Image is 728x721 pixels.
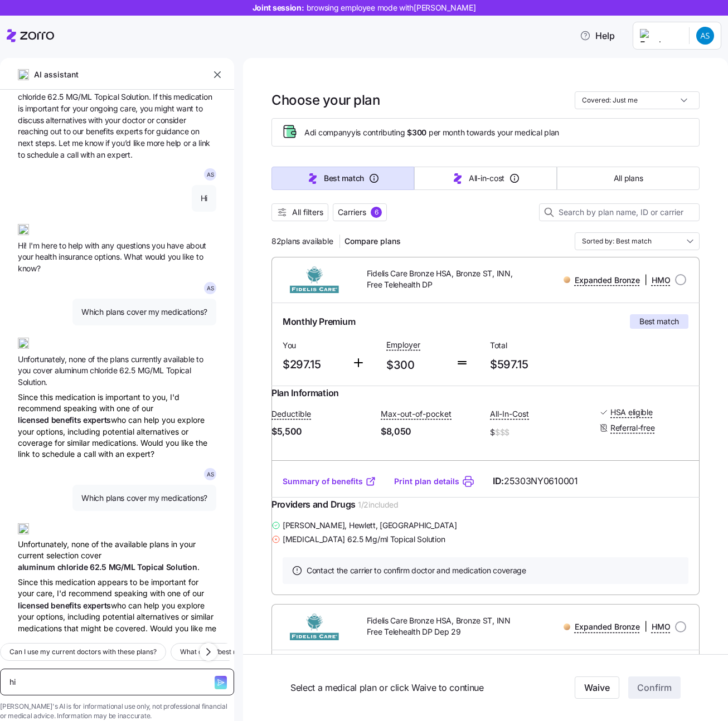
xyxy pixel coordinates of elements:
span: know [85,138,105,148]
span: none [69,354,88,364]
span: to [18,150,27,159]
span: available [163,354,196,364]
span: HMO [652,621,671,632]
span: currently [131,354,164,364]
span: Let [59,138,72,148]
span: 62.5 [119,366,137,375]
span: expert. [107,150,132,159]
span: $297.15 [283,355,343,374]
span: call [67,150,80,159]
span: Expanded Bronze [575,275,640,286]
span: Waive [584,681,610,695]
span: for [61,104,72,113]
span: 62.5 [47,92,65,101]
span: would [145,252,168,261]
span: want [176,104,195,113]
span: 1 / 2 included [358,499,399,510]
span: me [72,138,85,148]
span: Compare plans [344,236,401,247]
img: ai-icon.png [18,523,29,534]
a: Summary of benefits [283,476,376,487]
span: aluminum [18,562,57,572]
span: All plans [614,173,643,184]
span: You [283,340,343,351]
img: Fidelis Care [280,266,349,293]
span: Fidelis Care Bronze HSA, Bronze ST, INN Free Telehealth DP Dep 29 [367,615,516,638]
span: you [168,252,183,261]
span: Fidelis Care Bronze HSA, Bronze ST, INN, Free Telehealth DP [367,268,516,291]
span: [MEDICAL_DATA] 62.5 Mg/ml Topical Solution [283,534,445,545]
span: Total [490,340,585,351]
span: Best match [324,173,364,184]
span: with [80,150,96,159]
span: if [105,138,111,148]
span: out [50,126,64,136]
span: Expanded Bronze [575,621,640,632]
span: your [18,252,35,261]
span: What [124,252,144,261]
span: licensed benefits experts [18,601,111,610]
div: Since this medication is important to you, I'd recommend speaking with one of our who can help yo... [18,392,216,460]
span: Contact the carrier to confirm doctor and medication coverage [307,565,526,576]
span: [PERSON_NAME] , Hewlett, [GEOGRAPHIC_DATA] [283,520,457,531]
span: experts [83,415,111,425]
span: Confirm [637,681,672,695]
span: Topical [94,92,121,101]
span: Adi companyy is contributing per month towards your medical plan [304,127,559,138]
button: What does “best match” recommendation mean? [171,643,344,661]
span: next [18,138,35,148]
span: A S [207,172,214,177]
span: on [191,126,199,136]
span: like [133,138,147,148]
span: to [64,126,72,136]
span: to [196,354,203,364]
span: experts [116,126,144,136]
span: Topical [137,562,166,572]
span: $8,050 [381,425,481,439]
span: Max-out-of-pocket [381,408,452,420]
span: chloride [57,562,90,572]
span: doctor [122,115,147,125]
span: to [196,252,203,261]
img: Fidelis Care [280,613,349,640]
span: of [88,354,97,364]
img: Employer logo [640,29,680,42]
span: 25303NY0610001 [504,474,578,488]
span: Providers and Drugs [271,498,356,511]
span: alternatives [46,115,88,125]
img: ai-icon.png [18,69,29,80]
span: benefits [51,415,84,425]
span: might [154,104,176,113]
span: Solution. [121,92,153,101]
span: Topical [166,366,191,375]
span: Plan Information [271,386,339,400]
span: HSA eligible [610,407,653,418]
span: $5,500 [271,425,372,439]
span: I'm [29,241,42,250]
h1: Choose your plan [271,91,380,109]
span: All-in-cost [469,173,504,184]
span: Solution. [18,377,47,387]
span: a [192,138,198,148]
img: ai-icon.png [18,338,29,349]
span: an [96,150,107,159]
span: A S [207,471,214,477]
span: or [147,115,156,125]
span: ongoing [90,104,120,113]
span: chloride [90,366,119,375]
div: Unfortunately, none of the available plans in your current selection cover . [18,514,216,573]
span: a [60,150,66,159]
span: for [144,126,156,136]
span: with [88,115,104,125]
span: If [153,92,159,101]
div: | [564,620,671,634]
span: link [198,138,210,148]
span: you [152,241,167,250]
span: schedule [27,150,60,159]
span: HMO [652,275,671,286]
span: Which plans cover my medications? [81,493,207,504]
span: to [59,241,68,250]
span: more [147,138,166,148]
span: Joint session: [253,2,476,13]
span: cover [33,366,55,375]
